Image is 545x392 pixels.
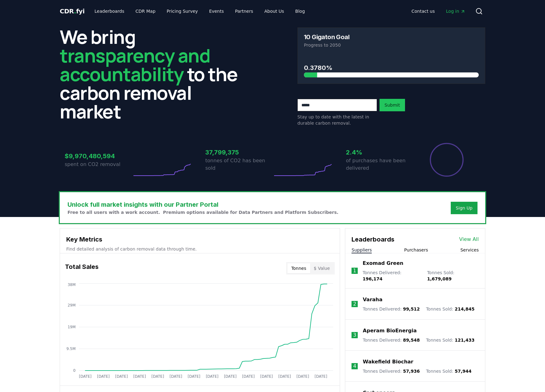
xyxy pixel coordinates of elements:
nav: Main [90,6,310,17]
h3: Unlock full market insights with our Partner Portal [68,200,338,209]
a: Aperam BioEnergia [363,327,417,334]
a: Varaha [363,296,382,303]
a: Blog [290,6,310,17]
a: Wakefield Biochar [363,358,413,366]
p: spent on CO2 removal [65,161,132,168]
p: Progress to 2050 [304,42,479,48]
tspan: 29M [68,303,76,307]
p: Stay up to date with the latest in durable carbon removal. [297,114,377,126]
a: CDR.fyi [60,7,85,16]
span: 1,679,089 [427,276,452,281]
button: $ Value [310,263,334,273]
a: Contact us [407,6,440,17]
span: Log in [446,8,465,14]
p: Free to all users with a work account. Premium options available for Data Partners and Platform S... [68,209,338,215]
tspan: [DATE] [133,374,146,379]
tspan: [DATE] [97,374,110,379]
a: Log in [441,6,470,17]
tspan: [DATE] [260,374,273,379]
button: Submit [380,99,405,111]
tspan: [DATE] [188,374,200,379]
p: tonnes of CO2 has been sold [205,157,272,172]
a: CDR Map [131,6,161,17]
h3: 0.3780% [304,63,479,72]
span: 99,512 [403,307,420,311]
tspan: [DATE] [206,374,219,379]
p: Tonnes Sold : [426,368,471,374]
a: View All [459,236,479,243]
tspan: [DATE] [79,374,92,379]
span: transparency and accountability [60,43,210,87]
tspan: 0 [73,368,76,373]
span: 196,174 [363,276,383,281]
h3: Key Metrics [66,235,333,244]
span: 214,845 [455,307,475,311]
h2: We bring to the carbon removal market [60,27,248,121]
h3: Total Sales [65,262,99,274]
p: of purchases have been delivered [346,157,413,172]
p: 4 [353,362,356,370]
h3: $9,970,480,594 [65,151,132,161]
p: Tonnes Delivered : [363,270,421,282]
p: 2 [353,300,356,308]
a: Leaderboards [90,6,129,17]
nav: Main [407,6,470,17]
tspan: [DATE] [296,374,309,379]
tspan: [DATE] [242,374,255,379]
h3: 37,799,375 [205,148,272,157]
a: About Us [259,6,289,17]
tspan: [DATE] [170,374,182,379]
tspan: 19M [68,325,76,329]
span: 89,548 [403,338,420,343]
button: Sign Up [451,202,477,214]
tspan: [DATE] [151,374,164,379]
a: Partners [230,6,258,17]
tspan: [DATE] [115,374,128,379]
span: 57,936 [403,369,420,374]
tspan: [DATE] [314,374,327,379]
p: Tonnes Sold : [426,337,474,343]
p: Tonnes Delivered : [363,337,420,343]
button: Suppliers [352,247,372,253]
a: Pricing Survey [162,6,203,17]
h3: 10 Gigaton Goal [304,34,349,40]
p: 1 [353,267,356,274]
h3: 2.4% [346,148,413,157]
button: Services [460,247,479,253]
button: Tonnes [287,263,310,273]
a: Events [204,6,229,17]
p: Tonnes Delivered : [363,306,420,312]
p: Tonnes Sold : [426,306,474,312]
div: Percentage of sales delivered [429,142,464,177]
p: Find detailed analysis of carbon removal data through time. [66,246,333,252]
h3: Leaderboards [352,235,394,244]
p: Tonnes Delivered : [363,368,420,374]
a: Sign Up [456,205,473,211]
tspan: 38M [68,283,76,287]
tspan: [DATE] [278,374,291,379]
a: Exomad Green [363,260,403,267]
span: 57,944 [455,369,472,374]
button: Purchasers [404,247,428,253]
span: CDR fyi [60,7,85,15]
p: 3 [353,331,356,339]
p: Tonnes Sold : [427,270,479,282]
tspan: [DATE] [224,374,237,379]
tspan: 9.5M [67,347,76,351]
span: 121,433 [455,338,475,343]
span: . [74,7,76,15]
